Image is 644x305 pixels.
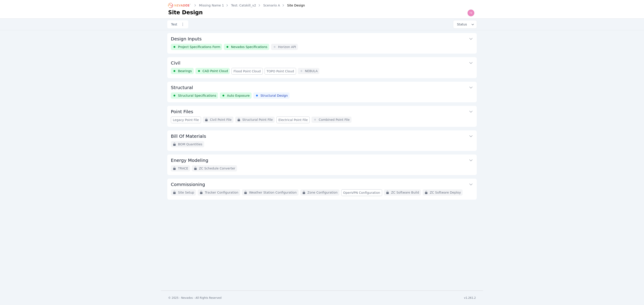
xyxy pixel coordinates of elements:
[343,190,380,195] span: OpenVPN Configuration
[203,69,228,73] span: CAD Point Cloud
[167,82,477,102] div: StructuralStructural SpecificationsAuto ExposureStructural Design
[171,57,473,68] button: Civil
[227,93,250,98] span: Auto Exposure
[178,190,194,195] span: Site Setup
[391,190,419,195] span: ZC Software Build
[210,117,232,122] span: Civil Point File
[278,45,296,49] span: Horizon API
[171,60,180,66] h3: Civil
[171,33,473,44] button: Design Inputs
[178,69,192,73] span: Bearings
[171,133,206,139] h3: Bill Of Materials
[455,22,467,27] span: Status
[171,157,208,163] h3: Energy Modeling
[171,84,193,91] h3: Structural
[233,69,261,73] span: Flood Point Cloud
[307,190,338,195] span: Zone Configuration
[267,69,294,73] span: TOPO Point Cloud
[178,93,216,98] span: Structural Specifications
[261,93,288,98] span: Structural Design
[231,45,267,49] span: Nevados Specifications
[171,130,473,141] button: Bill Of Materials
[171,179,473,189] button: Commissioning
[168,296,222,300] div: © 2025 - Nevados - All Rights Reserved
[278,118,308,122] span: Electrical Point File
[168,9,203,16] h1: Site Design
[281,3,305,8] div: Site Design
[168,2,305,9] nav: Breadcrumb
[231,3,256,8] a: Test: Catskill_v2
[263,3,280,8] a: Scenario A
[178,45,220,49] span: Project Specifications Form
[430,190,461,195] span: ZC Software Deploy
[171,109,193,115] h3: Point Files
[167,130,477,151] div: Bill Of MaterialsBOM Quantities
[167,57,477,78] div: CivilBearingsCAD Point CloudFlood Point CloudTOPO Point CloudNEBULA
[167,155,477,175] div: Energy ModelingTRACEZC Schedule Converter
[167,33,477,54] div: Design InputsProject Specifications FormNevados SpecificationsHorizon API
[167,106,477,127] div: Point FilesLegacy Point FileCivil Point FileStructural Point FileElectrical Point FileCombined Po...
[167,20,188,28] a: Test
[171,82,473,92] button: Structural
[178,142,202,146] span: BOM Quantities
[171,106,473,117] button: Point Files
[199,3,224,8] a: Missing Name 1
[453,20,477,28] button: Status
[242,117,273,122] span: Structural Point File
[205,190,238,195] span: Tracker Configuration
[173,118,199,122] span: Legacy Point File
[178,166,188,171] span: TRACE
[305,69,318,73] span: NEBULA
[249,190,297,195] span: Weather Station Configuration
[319,117,350,122] span: Combined Point File
[167,179,477,200] div: CommissioningSite SetupTracker ConfigurationWeather Station ConfigurationZone ConfigurationOpenVP...
[464,296,476,300] div: v1.261.2
[199,166,235,171] span: ZC Schedule Converter
[171,36,202,42] h3: Design Inputs
[171,155,473,165] button: Energy Modeling
[467,9,475,17] img: Ted Elliott
[171,181,205,188] h3: Commissioning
